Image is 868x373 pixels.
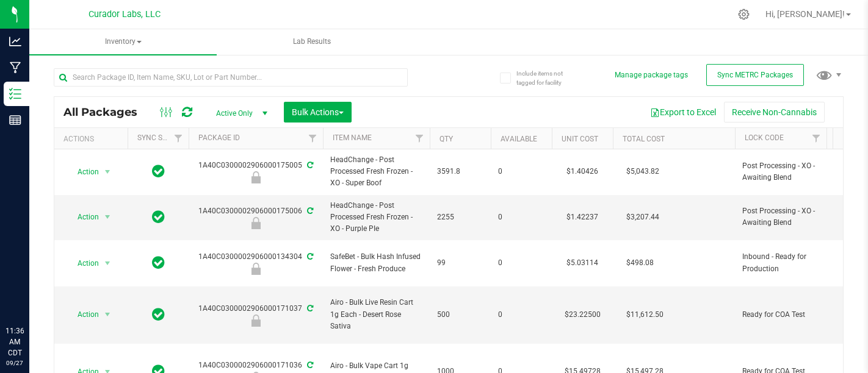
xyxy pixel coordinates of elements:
span: In Sync [152,254,165,271]
span: Sync from Compliance System [305,252,313,261]
div: Post Processing - XO - Awaiting Blend [187,217,325,229]
a: Available [501,135,537,143]
span: Lab Results [277,37,347,47]
span: 0 [498,166,544,177]
button: Sync METRC Packages [706,64,804,86]
div: Manage settings [736,9,751,20]
div: 1A40C0300002906000175006 [187,205,325,229]
button: Receive Non-Cannabis [724,102,825,123]
span: Include items not tagged for facility [516,69,577,87]
span: Action [67,255,99,272]
span: In Sync [152,306,165,323]
span: HeadChange - Post Processed Fresh Frozen - XO - Super Boof [330,154,422,190]
td: $1.42237 [552,195,613,241]
span: Post Processing - XO - Awaiting Blend [742,160,819,183]
button: Manage package tags [615,70,688,80]
p: 11:36 AM CDT [5,325,24,358]
span: select [100,163,115,180]
span: 500 [437,309,483,321]
div: 1A40C0300002906000134304 [187,251,325,275]
a: Sync Status [137,133,184,142]
a: Unit Cost [562,135,598,143]
span: Sync from Compliance System [305,207,313,215]
a: Total Cost [623,135,665,143]
span: Sync from Compliance System [305,161,313,169]
iframe: Resource center [12,275,49,312]
span: In Sync [152,163,165,180]
p: 09/27 [5,358,24,368]
div: Inbound - Ready for Production [187,263,325,275]
a: Filter [168,128,189,149]
span: 3591.8 [437,166,483,177]
span: In Sync [152,208,165,226]
span: 2255 [437,211,483,223]
span: Sync METRC Packages [717,71,793,79]
span: Curador Labs, LLC [89,9,161,20]
span: Airo - Bulk Live Resin Cart 1g Each - Desert Rose Sativa [330,297,422,332]
a: Filter [806,128,826,149]
span: $5,043.82 [620,163,665,180]
div: Ready for COA Test [187,314,325,327]
inline-svg: Reports [9,114,21,126]
a: Filter [303,128,323,149]
div: Post Processing - XO - Awaiting Blend [187,171,325,183]
div: 1A40C0300002906000175005 [187,160,325,183]
a: Filter [410,128,430,149]
a: Qty [439,135,453,143]
a: Inventory [29,29,217,55]
span: $498.08 [620,254,660,272]
div: Actions [63,135,123,143]
span: Action [67,163,99,180]
span: 0 [498,257,544,269]
div: 1A40C0300002906000171037 [187,303,325,327]
td: $1.40426 [552,149,613,195]
button: Bulk Actions [284,102,352,123]
span: HeadChange - Post Processed Fresh Frozen - XO - Purple PIe [330,200,422,235]
a: Package ID [198,133,240,142]
span: $11,612.50 [620,306,670,324]
td: $23.22500 [552,286,613,344]
span: SafeBet - Bulk Hash Infused Flower - Fresh Produce [330,251,422,274]
span: All Packages [63,105,150,119]
span: Action [67,306,99,323]
span: Action [67,208,99,226]
span: Bulk Actions [292,107,344,117]
input: Search Package ID, Item Name, SKU, Lot or Part Number... [54,68,408,87]
a: Lab Results [218,29,405,55]
span: Sync from Compliance System [305,361,313,369]
td: $5.03114 [552,240,613,286]
span: select [100,208,115,226]
span: 0 [498,211,544,223]
inline-svg: Analytics [9,35,21,48]
span: select [100,255,115,272]
inline-svg: Inventory [9,88,21,100]
inline-svg: Manufacturing [9,62,21,74]
span: select [100,306,115,323]
span: Post Processing - XO - Awaiting Blend [742,205,819,229]
span: Inbound - Ready for Production [742,251,819,274]
button: Export to Excel [642,102,724,123]
span: Ready for COA Test [742,309,819,321]
a: Item Name [333,133,372,142]
span: Sync from Compliance System [305,304,313,313]
span: Hi, [PERSON_NAME]! [765,9,845,19]
span: 0 [498,309,544,321]
span: 99 [437,257,483,269]
span: $3,207.44 [620,208,665,226]
a: Lock Code [745,133,784,142]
